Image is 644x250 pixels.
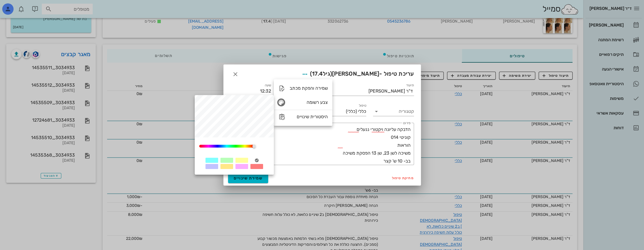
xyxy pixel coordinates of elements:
[403,121,411,125] label: פירוט
[359,104,366,108] label: טיפול
[274,95,332,110] div: צבע רשומה
[326,87,414,96] div: תיעודד"ר [PERSON_NAME]
[332,70,379,77] span: [PERSON_NAME]
[290,100,328,105] div: צבע רשומה
[406,83,414,87] label: תיעוד
[310,70,332,77] span: (גיל )
[312,70,323,77] span: 17.4
[290,85,328,91] div: שמירה והפקת מכתב
[300,69,414,79] span: עריכת טיפול -
[390,174,416,182] button: מחיקת טיפול
[346,109,357,114] span: (כללי)
[368,89,413,94] div: ד"ר [PERSON_NAME]
[392,176,414,180] span: מחיקת טיפול
[234,176,263,181] span: שמירת שינויים
[290,114,328,119] div: היסטורית שינויים
[265,83,271,87] label: שעה
[358,109,366,114] span: כללי
[228,173,268,183] button: שמירת שינויים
